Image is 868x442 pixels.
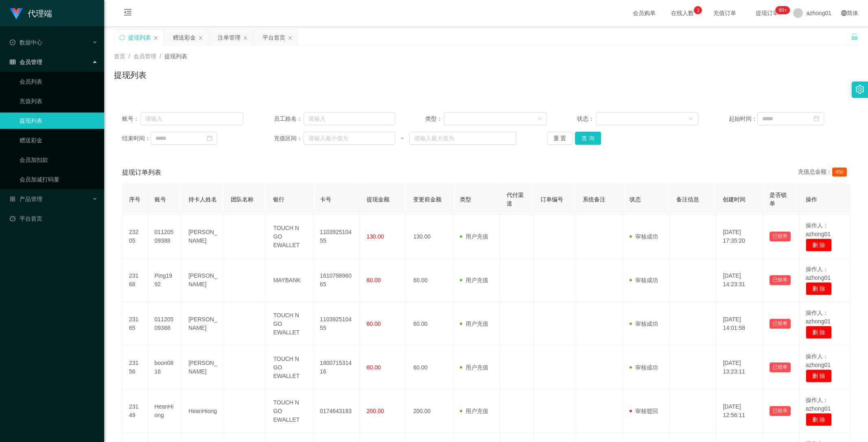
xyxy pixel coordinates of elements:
[10,40,15,45] i: 图标: check-circle-o
[122,134,151,143] span: 结束时间：
[537,116,542,122] i: 图标: down
[164,53,187,60] span: 提现列表
[806,369,832,382] button: 删 除
[716,302,763,346] td: [DATE] 14:01:58
[160,53,161,60] span: /
[231,196,254,203] span: 团队名称
[313,389,360,433] td: 0174643183
[832,168,847,177] span: 450
[148,346,182,389] td: boon0816
[729,115,757,123] span: 起始时间：
[630,233,658,240] span: 审核成功
[460,233,488,240] span: 用户充值
[20,113,98,129] a: 提现列表
[806,196,817,203] span: 操作
[148,259,182,302] td: Ping1992
[798,168,850,177] div: 充值总金额：
[806,413,832,426] button: 删 除
[806,239,832,252] button: 删 除
[577,115,596,123] span: 状态：
[851,33,858,40] i: 图标: unlock
[407,215,453,259] td: 130.00
[425,115,444,123] span: 类型：
[694,6,702,14] sup: 1
[667,10,698,16] span: 在线人数
[697,6,700,14] p: 1
[10,59,15,65] i: 图标: table
[313,215,360,259] td: 110392510455
[716,259,763,302] td: [DATE] 14:23:31
[460,196,471,203] span: 类型
[407,259,453,302] td: 60.00
[10,10,52,16] a: 代理端
[122,302,148,346] td: 23165
[274,115,304,123] span: 员工姓名：
[243,35,248,40] i: 图标: close
[20,132,98,148] a: 赠送彩金
[770,362,791,372] button: 已锁单
[267,215,313,259] td: TOUCH N GO EWALLET
[182,346,224,389] td: [PERSON_NAME]
[583,196,606,203] span: 系统备注
[413,196,442,203] span: 变更前金额
[630,364,658,371] span: 审核成功
[148,302,182,346] td: 01120509388
[460,408,488,414] span: 用户充值
[148,215,182,259] td: 01120509388
[407,302,453,346] td: 60.00
[153,35,158,40] i: 图标: close
[122,389,148,433] td: 23149
[841,10,847,16] i: 图标: global
[775,6,790,14] sup: 1204
[547,132,573,145] button: 重 置
[267,389,313,433] td: TOUCH N GO EWALLET
[10,39,42,46] span: 数据中心
[806,309,831,325] span: 操作人：azhong01
[770,319,791,329] button: 已锁单
[716,389,763,433] td: [DATE] 12:56:11
[10,8,23,20] img: logo.9652507e.png
[689,116,693,122] i: 图标: down
[267,259,313,302] td: MAYBANK
[119,35,125,40] i: 图标: sync
[806,222,831,237] span: 操作人：azhong01
[182,302,224,346] td: [PERSON_NAME]
[813,116,819,122] i: 图标: calendar
[313,302,360,346] td: 110392510455
[20,93,98,109] a: 充值列表
[709,10,740,16] span: 充值订单
[716,346,763,389] td: [DATE] 13:23:11
[367,277,381,283] span: 60.00
[770,232,791,241] button: 已锁单
[630,320,658,327] span: 审核成功
[407,389,453,433] td: 200.00
[367,364,381,371] span: 60.00
[262,30,285,45] div: 平台首页
[630,196,641,203] span: 状态
[540,196,563,203] span: 订单编号
[129,196,140,203] span: 序号
[114,69,146,81] h1: 提现列表
[770,406,791,416] button: 已锁单
[122,346,148,389] td: 23156
[313,259,360,302] td: 161079896065
[752,10,783,16] span: 提现订单
[122,259,148,302] td: 23168
[148,389,182,433] td: HeanHiong
[460,364,488,371] span: 用户充值
[20,73,98,90] a: 会员列表
[806,353,831,368] span: 操作人：azhong01
[770,192,787,207] span: 是否锁单
[28,0,52,27] h1: 代理端
[20,152,98,168] a: 会员加扣款
[10,59,42,65] span: 会员管理
[770,275,791,285] button: 已锁单
[182,389,224,433] td: HeanHiong
[367,320,381,327] span: 60.00
[10,196,42,202] span: 产品管理
[367,233,384,240] span: 130.00
[218,30,241,45] div: 注单管理
[460,277,488,283] span: 用户充值
[207,135,212,141] i: 图标: calendar
[367,408,384,414] span: 200.00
